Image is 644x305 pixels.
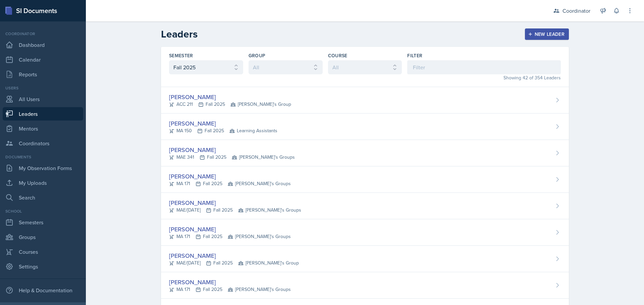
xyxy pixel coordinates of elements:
span: [PERSON_NAME]'s Groups [228,233,291,240]
div: [PERSON_NAME] [169,198,301,207]
div: Users [3,85,83,91]
label: Course [328,52,347,59]
div: [PERSON_NAME] [169,278,291,287]
div: MA 171 Fall 2025 [169,286,291,293]
span: [PERSON_NAME]'s Groups [228,286,291,293]
a: [PERSON_NAME] MA 150Fall 2025 Learning Assistants [161,113,569,140]
span: [PERSON_NAME]'s Groups [228,180,291,187]
div: MAE/[DATE] Fall 2025 [169,259,299,266]
label: Semester [169,52,193,59]
label: Group [249,52,266,59]
a: Settings [3,260,83,273]
input: Filter [407,60,561,74]
div: [PERSON_NAME] [169,251,299,260]
a: Calendar [3,53,83,66]
div: [PERSON_NAME] [169,172,291,181]
div: New Leader [529,31,565,37]
a: My Uploads [3,176,83,189]
span: [PERSON_NAME]'s Group [230,101,291,108]
span: [PERSON_NAME]'s Group [238,259,299,266]
a: Semesters [3,216,83,229]
a: Reports [3,68,83,81]
a: [PERSON_NAME] MA 171Fall 2025 [PERSON_NAME]'s Groups [161,219,569,246]
a: Dashboard [3,38,83,52]
button: New Leader [525,28,569,40]
div: MA 150 Fall 2025 [169,127,277,134]
a: Coordinators [3,137,83,150]
a: Search [3,191,83,204]
a: Mentors [3,122,83,135]
a: Leaders [3,107,83,121]
a: [PERSON_NAME] MAE 341Fall 2025 [PERSON_NAME]'s Groups [161,140,569,166]
div: MA 171 Fall 2025 [169,233,291,240]
a: [PERSON_NAME] MA 171Fall 2025 [PERSON_NAME]'s Groups [161,272,569,299]
div: Help & Documentation [3,284,83,297]
a: All Users [3,92,83,106]
div: Documents [3,154,83,160]
div: [PERSON_NAME] [169,92,291,101]
div: Coordinator [562,7,590,15]
div: [PERSON_NAME] [169,145,295,154]
span: [PERSON_NAME]'s Groups [232,154,295,161]
a: [PERSON_NAME] MAE/[DATE]Fall 2025 [PERSON_NAME]'s Groups [161,193,569,219]
a: [PERSON_NAME] MAE/[DATE]Fall 2025 [PERSON_NAME]'s Group [161,246,569,272]
span: Learning Assistants [229,127,277,134]
label: Filter [407,52,422,59]
a: [PERSON_NAME] MA 171Fall 2025 [PERSON_NAME]'s Groups [161,166,569,193]
div: MAE 341 Fall 2025 [169,154,295,161]
span: [PERSON_NAME]'s Groups [238,207,301,214]
div: Coordinator [3,31,83,37]
a: [PERSON_NAME] ACC 211Fall 2025 [PERSON_NAME]'s Group [161,87,569,113]
div: MAE/[DATE] Fall 2025 [169,207,301,214]
div: Showing 42 of 354 Leaders [407,74,561,81]
a: My Observation Forms [3,161,83,175]
div: School [3,208,83,214]
div: ACC 211 Fall 2025 [169,101,291,108]
h2: Leaders [161,28,198,40]
div: [PERSON_NAME] [169,225,291,234]
a: Groups [3,230,83,244]
a: Courses [3,245,83,258]
div: [PERSON_NAME] [169,119,277,128]
div: MA 171 Fall 2025 [169,180,291,187]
